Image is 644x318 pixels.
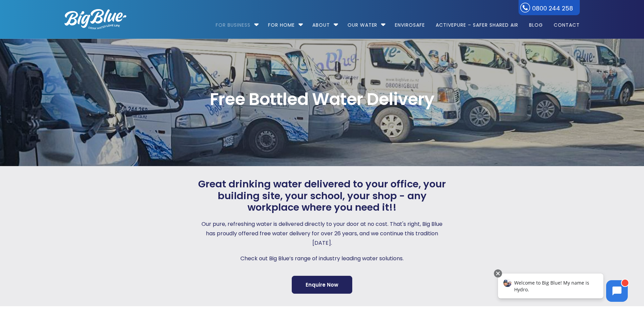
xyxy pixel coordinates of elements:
[196,254,448,263] p: Check out Big Blue’s range of industry leading water solutions.
[491,268,635,309] iframe: Chatbot
[65,9,126,29] img: logo
[65,91,580,108] span: Free Bottled Water Delivery
[292,276,352,294] a: Enquire Now
[196,219,448,248] p: Our pure, refreshing water is delivered directly to your door at no cost. That's right, Big Blue ...
[196,178,448,213] span: Great drinking water delivered to your office, your building site, your school, your shop - any w...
